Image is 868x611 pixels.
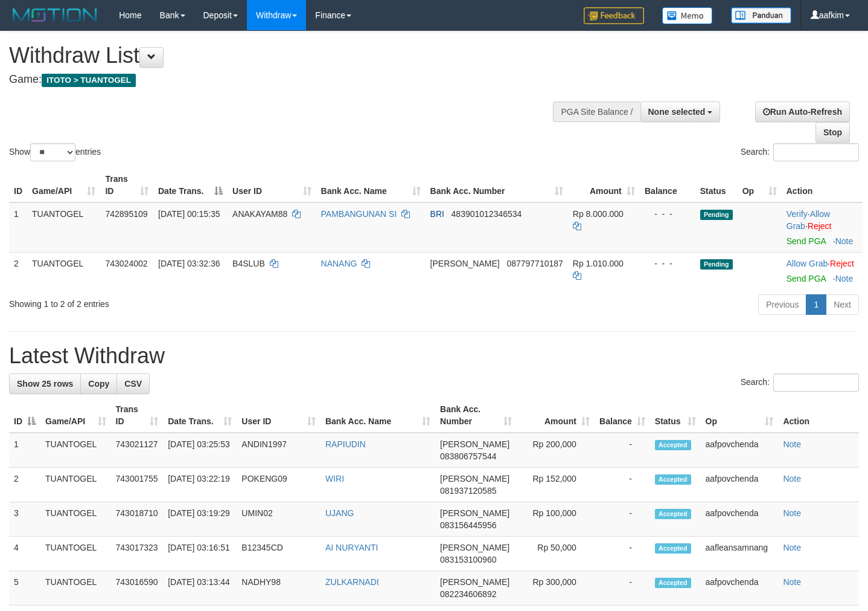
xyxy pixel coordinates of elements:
a: WIRI [325,474,344,483]
td: TUANTOGEL [40,502,111,537]
span: [PERSON_NAME] [440,508,509,518]
span: Copy 082234606892 to clipboard [440,589,496,599]
div: - - - [645,208,691,220]
td: · [782,252,863,289]
th: Action [778,398,859,433]
a: Note [835,274,854,283]
th: Bank Acc. Name: activate to sort column ascending [321,398,435,433]
span: None selected [648,107,706,117]
span: Copy 087797710187 to clipboard [506,259,563,268]
span: BRI [430,209,444,219]
td: aafpovchenda [701,468,779,502]
div: PGA Site Balance / [553,102,640,122]
a: Verify [787,209,808,219]
div: - - - [645,257,691,270]
a: 1 [806,294,826,315]
th: ID: activate to sort column descending [9,398,40,433]
td: [DATE] 03:22:19 [163,468,237,502]
img: MOTION_logo.png [9,6,101,24]
span: 743024002 [105,259,147,268]
span: ITOTO > TUANTOGEL [42,74,136,87]
a: Send PGA [787,274,826,283]
th: Status: activate to sort column ascending [650,398,701,433]
div: Showing 1 to 2 of 2 entries [9,293,353,310]
td: · · [782,202,863,253]
span: B4SLUB [232,259,265,268]
th: Action [782,168,863,202]
a: Note [783,577,801,587]
span: Show 25 rows [17,379,73,389]
span: Accepted [655,578,691,588]
a: PAMBANGUNAN SI [321,209,397,219]
td: TUANTOGEL [40,468,111,502]
span: Copy 081937120585 to clipboard [440,486,496,496]
th: Date Trans.: activate to sort column descending [153,168,228,202]
td: - [595,537,650,571]
td: aafleansamnang [701,537,779,571]
td: 743018710 [111,502,164,537]
span: ANAKAYAM88 [232,209,287,219]
td: TUANTOGEL [40,537,111,571]
span: [PERSON_NAME] [430,259,500,268]
a: UJANG [325,508,354,518]
td: [DATE] 03:19:29 [163,502,237,537]
td: B12345CD [237,537,321,571]
th: Game/API: activate to sort column ascending [27,168,100,202]
input: Search: [773,143,859,161]
a: Allow Grab [787,209,830,231]
span: Accepted [655,440,691,450]
span: Accepted [655,543,691,554]
th: Amount: activate to sort column ascending [568,168,640,202]
a: Note [783,474,801,483]
th: User ID: activate to sort column ascending [228,168,316,202]
td: [DATE] 03:16:51 [163,537,237,571]
th: Trans ID: activate to sort column ascending [100,168,153,202]
span: [DATE] 00:15:35 [158,209,220,219]
td: 3 [9,502,40,537]
span: [DATE] 03:32:36 [158,259,220,268]
th: Bank Acc. Name: activate to sort column ascending [316,168,426,202]
a: Stop [815,122,850,143]
td: [DATE] 03:25:53 [163,433,237,468]
span: Pending [700,259,733,270]
th: Bank Acc. Number: activate to sort column ascending [426,168,568,202]
td: 4 [9,537,40,571]
th: Bank Acc. Number: activate to sort column ascending [435,398,517,433]
th: Trans ID: activate to sort column ascending [111,398,164,433]
a: Note [783,543,801,552]
span: Rp 1.010.000 [573,259,624,268]
label: Show entries [9,143,101,161]
a: CSV [116,373,150,394]
td: TUANTOGEL [40,433,111,468]
td: Rp 200,000 [517,433,595,468]
button: None selected [640,102,721,122]
th: Balance: activate to sort column ascending [595,398,650,433]
span: 742895109 [105,209,147,219]
td: ANDIN1997 [237,433,321,468]
a: Run Auto-Refresh [755,102,850,122]
a: Reject [830,259,854,268]
td: 743017323 [111,537,164,571]
td: [DATE] 03:13:44 [163,571,237,606]
td: Rp 50,000 [517,537,595,571]
td: - [595,502,650,537]
td: 1 [9,202,27,253]
a: Note [783,439,801,449]
a: Next [826,294,859,315]
a: Send PGA [787,236,826,246]
h1: Withdraw List [9,44,567,68]
h1: Latest Withdraw [9,344,859,368]
th: Status [695,168,738,202]
span: CSV [124,379,142,389]
img: Button%20Memo.svg [662,7,713,24]
th: Balance [640,168,695,202]
span: Rp 8.000.000 [573,209,624,219]
td: Rp 152,000 [517,468,595,502]
a: ZULKARNADI [325,577,379,587]
a: AI NURYANTI [325,543,378,552]
td: 743021127 [111,433,164,468]
img: panduan.png [731,7,791,24]
td: aafpovchenda [701,571,779,606]
span: Accepted [655,474,691,485]
span: Copy 083156445956 to clipboard [440,520,496,530]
